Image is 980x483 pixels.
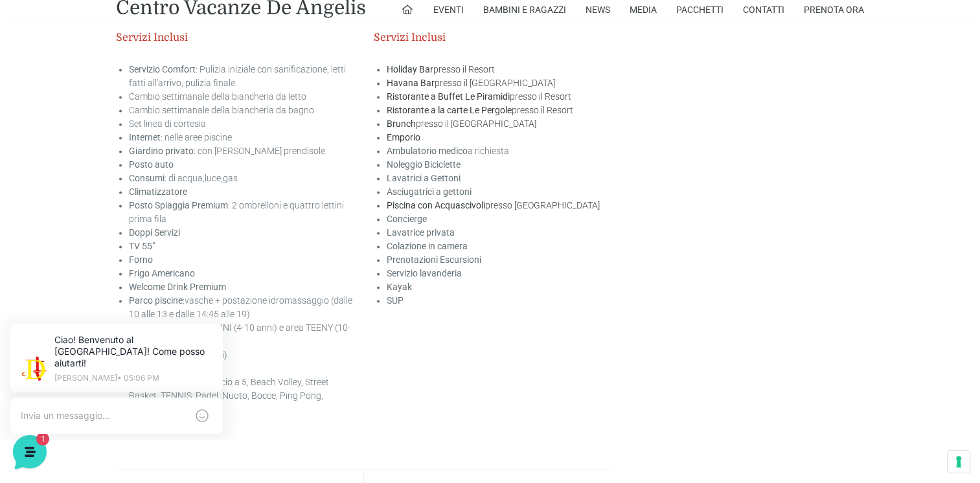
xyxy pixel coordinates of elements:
span: Inizia una conversazione [84,171,191,181]
li: Cambio settimanale della biancheria da letto [129,90,354,104]
strong: SUP [387,295,404,306]
p: Ciao! Benvenuto al [GEOGRAPHIC_DATA]! Come posso aiutarti! [54,140,205,153]
strong: Piscina con Acquascivoli [387,200,485,210]
span: Trova una risposta [21,215,101,225]
strong: TV 55" [129,241,155,251]
p: Home [39,382,61,394]
li: Set linea di cortesia [129,117,354,131]
img: light [21,126,47,152]
button: Aiuto [169,364,249,394]
strong: Frigo Americano [129,268,195,278]
li: : con [PERSON_NAME] prendisole [129,144,354,158]
strong: Noleggio Biciclette [387,159,461,170]
li: : 2 ombrelloni e quattro lettini prima fila [129,199,354,226]
li: Cambio settimanale della biancheria da bagno [129,104,354,117]
strong: Lavatrice privata [387,227,455,238]
strong: Colazione in camera [387,241,468,251]
h5: Servizi Inclusi [116,32,354,44]
strong: Servizio lavanderia [387,268,462,278]
iframe: Customerly Messenger Launcher [10,432,49,471]
strong: Climatizzatore [129,186,187,197]
strong: Forno [129,254,153,265]
a: [PERSON_NAME]Ciao! Benvenuto al [GEOGRAPHIC_DATA]! Come posso aiutarti![DATE]1 [16,119,244,158]
strong: Doppi Servizi [129,227,180,238]
span: Le tue conversazioni [21,104,110,114]
a: Piscina con Acquascivolipresso [GEOGRAPHIC_DATA] [387,200,600,210]
a: Ristorante a la carte Le Pergolepresso il Resort [387,105,573,115]
a: Havana Barpresso il [GEOGRAPHIC_DATA] [387,78,555,88]
a: Ristorante a Buffet Le Piramidipresso il Resort [387,91,571,102]
strong: Brunch [387,118,416,129]
strong: Prenotazioni Escursioni [387,254,481,265]
strong: Welcome Drink Premium [129,282,226,292]
a: Holiday Barpresso il Resort [387,64,495,74]
button: Inizia una conversazione [21,163,238,189]
li: a richiesta [387,144,612,158]
input: Cerca un articolo... [29,243,212,256]
p: La nostra missione è rendere la tua esperienza straordinaria! [10,57,218,83]
li: :vasche + postazione idromassaggio (dalle 10 alle 13 e dalle 14:45 alle 19) [129,294,354,321]
p: [DATE] [213,124,238,136]
li: : (14-18 anni) [129,348,354,362]
p: Messaggi [112,382,147,394]
strong: Lavatrici a Gettoni [387,173,461,183]
p: [PERSON_NAME] • 05:06 PM [62,66,220,74]
strong: Giardino privato [129,146,194,156]
li: : nelle aree piscine [129,131,354,144]
strong: Ambulatorio medico [387,146,468,156]
span: 1 [130,363,139,372]
strong: Asciugatrici a gettoni [387,186,472,197]
li: : Pulizia iniziale con sanificazione, letti fatti all'arrivo, pulizia finale. [129,63,354,90]
strong: Havana Bar [387,78,435,88]
strong: Parco piscine [129,295,183,306]
strong: Holiday Bar [387,64,433,74]
h2: Ciao da De Angelis Resort 👋 [10,10,218,52]
a: Apri Centro Assistenza [138,215,238,225]
strong: Posto auto [129,159,174,170]
h5: Servizi Inclusi [374,32,612,44]
li: : di acqua,luce,gas [129,172,354,185]
a: Brunchpresso il [GEOGRAPHIC_DATA] [387,118,536,129]
strong: Posto Spiaggia Premium [129,200,228,210]
span: 1 [225,140,238,153]
strong: Ristorante a Buffet Le Piramidi [387,91,510,102]
strong: Kayak [387,282,412,292]
img: light [28,48,54,74]
span: [PERSON_NAME] [54,124,205,137]
strong: Servizio Comfort [129,64,196,74]
strong: Internet [129,132,161,142]
strong: Consumi [129,173,165,183]
p: Ciao! Benvenuto al [GEOGRAPHIC_DATA]! Come posso aiutarti! [62,26,220,61]
a: Emporio [387,132,420,142]
li: : con area MINI (4-10 anni) e area TEENY (10-13 anni) [129,321,354,348]
button: 1Messaggi [90,364,170,394]
p: Aiuto [199,382,218,394]
strong: Ristorante a la carte Le Pergole [387,105,512,115]
strong: Concierge [387,214,427,224]
button: Le tue preferenze relative al consenso per le tecnologie di tracciamento [948,451,970,473]
button: Home [10,364,90,394]
li: Calcio a 5, Beach Volley, Street Basket, TENNIS, Padel, Nuoto, Bocce, Ping Pong, Fitness [129,376,354,416]
a: [DEMOGRAPHIC_DATA] tutto [115,104,238,114]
